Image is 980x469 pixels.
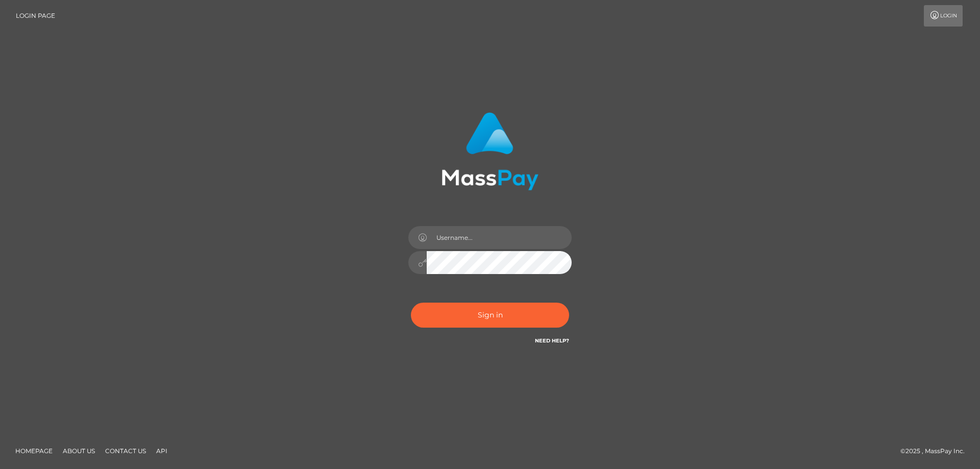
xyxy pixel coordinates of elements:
div: © 2025 , MassPay Inc. [900,446,972,457]
a: Login Page [16,5,55,27]
a: API [152,443,171,459]
a: Contact Us [101,443,150,459]
a: Login [924,5,963,27]
input: Username... [427,226,572,249]
button: Sign in [411,303,569,328]
a: Need Help? [535,337,569,344]
a: About Us [59,443,99,459]
img: MassPay Login [442,112,538,190]
a: Homepage [11,443,57,459]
